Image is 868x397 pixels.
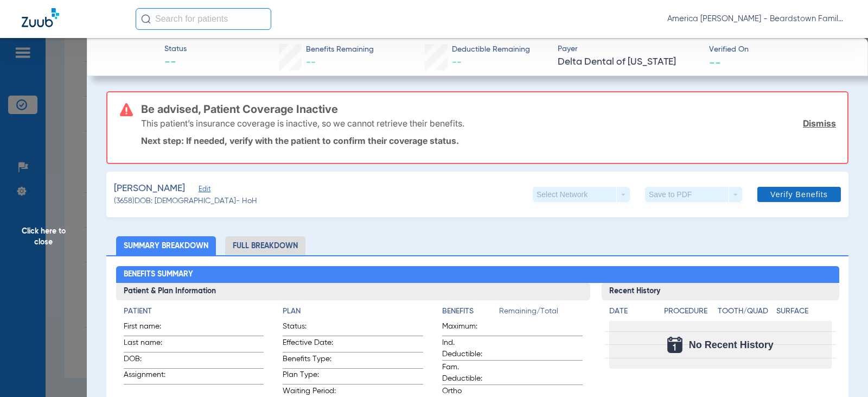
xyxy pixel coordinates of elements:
[164,55,187,71] span: --
[114,182,185,196] span: [PERSON_NAME]
[136,8,271,30] input: Search for patients
[757,187,841,202] button: Verify Benefits
[667,337,682,353] img: Calendar
[141,118,464,129] p: This patient’s insurance coverage is inactive, so we cannot retrieve their benefits.
[776,306,831,317] h4: Surface
[709,44,851,55] span: Verified On
[442,306,499,317] h4: Benefits
[609,306,655,317] h4: Date
[718,306,773,317] h4: Tooth/Quad
[442,306,499,321] app-breakdown-title: Benefits
[283,354,336,368] span: Benefits Type:
[558,55,699,69] span: Delta Dental of [US_STATE]
[124,321,177,336] span: First name:
[22,8,59,27] img: Zuub Logo
[120,103,133,116] img: error-icon
[442,362,495,385] span: Fam. Deductible:
[283,337,336,352] span: Effective Date:
[283,321,336,336] span: Status:
[667,14,846,24] span: America [PERSON_NAME] - Beardstown Family Dental
[199,185,208,196] span: Edit
[442,337,495,360] span: Ind. Deductible:
[689,339,774,350] span: No Recent History
[499,306,583,321] span: Remaining/Total
[124,354,177,368] span: DOB:
[141,104,836,115] h3: Be advised, Patient Coverage Inactive
[709,56,721,68] span: --
[283,306,423,317] h4: Plan
[558,43,699,55] span: Payer
[141,135,836,146] p: Next step: If needed, verify with the patient to confirm their coverage status.
[116,283,591,300] h3: Patient & Plan Information
[718,306,773,321] app-breakdown-title: Tooth/Quad
[776,306,831,321] app-breakdown-title: Surface
[664,306,713,317] h4: Procedure
[124,369,177,384] span: Assignment:
[442,321,495,336] span: Maximum:
[664,306,713,321] app-breakdown-title: Procedure
[225,236,305,255] li: Full Breakdown
[141,14,151,24] img: Search Icon
[114,196,257,207] span: (3658) DOB: [DEMOGRAPHIC_DATA] - HoH
[803,118,836,129] a: Dismiss
[306,58,316,67] span: --
[452,44,530,55] span: Deductible Remaining
[164,43,187,55] span: Status
[116,266,839,283] h2: Benefits Summary
[116,236,216,255] li: Summary Breakdown
[452,58,462,67] span: --
[602,283,839,300] h3: Recent History
[283,369,336,384] span: Plan Type:
[609,306,655,321] app-breakdown-title: Date
[124,337,177,352] span: Last name:
[306,44,374,55] span: Benefits Remaining
[770,190,828,199] span: Verify Benefits
[124,306,264,317] h4: Patient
